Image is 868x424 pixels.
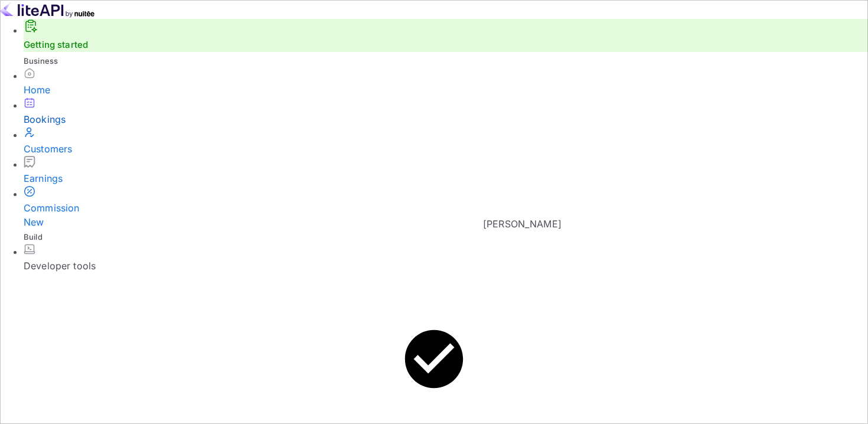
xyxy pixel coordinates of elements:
[24,185,868,229] a: CommissionNew
[24,156,868,185] a: Earnings
[24,39,88,50] a: Getting started
[24,19,868,52] div: Getting started
[24,215,868,229] div: New
[24,259,868,273] div: Developer tools
[24,112,868,126] div: Bookings
[24,126,868,156] a: Customers
[24,56,58,66] span: Business
[24,67,868,97] a: Home
[483,217,562,231] div: [PERSON_NAME]
[24,97,868,126] a: Bookings
[24,171,868,185] div: Earnings
[24,201,868,229] div: Commission
[24,232,43,242] span: Build
[24,83,868,97] div: Home
[24,142,868,156] div: Customers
